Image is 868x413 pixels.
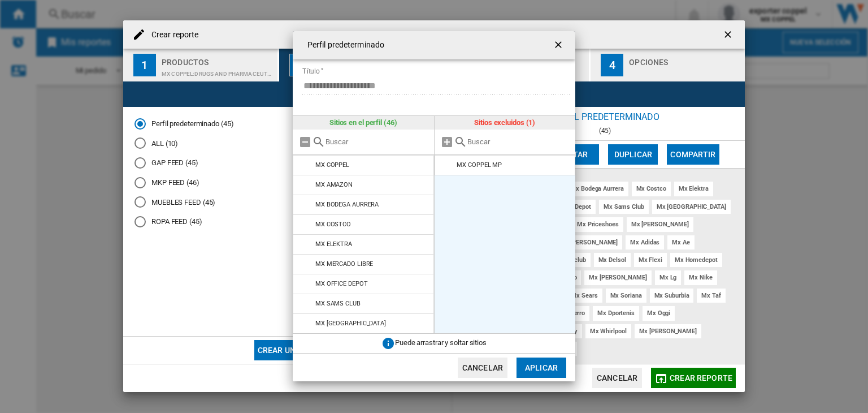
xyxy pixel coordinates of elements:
[315,181,353,188] div: MX AMAZON
[315,221,351,228] div: MX COSTCO
[315,300,361,307] div: MX SAMS CLUB
[315,240,352,248] div: MX ELEKTRA
[457,161,502,169] div: MX COPPEL MP
[553,39,566,53] ng-md-icon: getI18NText('BUTTONS.CLOSE_DIALOG')
[325,137,428,146] input: Buscar
[395,339,487,347] span: Puede arrastrar y soltar sitios
[548,34,571,57] button: getI18NText('BUTTONS.CLOSE_DIALOG')
[517,358,566,378] button: Aplicar
[435,116,576,130] div: Sitios excluidos (1)
[315,320,386,327] div: MX [GEOGRAPHIC_DATA]
[315,201,379,208] div: MX BODEGA AURRERA
[293,31,575,382] md-dialog: {{::title}} {{::getI18NText('BUTTONS.CANCEL')}} ...
[315,161,349,169] div: MX COPPEL
[315,260,373,268] div: MX MERCADO LIBRE
[467,137,570,146] input: Buscar
[302,40,384,51] h4: Perfil predeterminado
[293,116,434,130] div: Sitios en el perfil (46)
[298,135,312,149] md-icon: Quitar todo
[440,135,454,149] md-icon: Añadir todos
[458,358,507,378] button: Cancelar
[315,280,368,287] div: MX OFFICE DEPOT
